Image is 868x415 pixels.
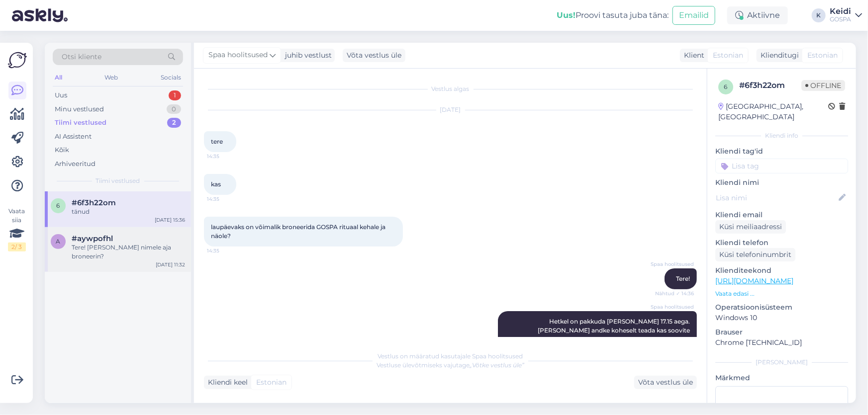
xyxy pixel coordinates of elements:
span: Nähtud ✓ 14:36 [655,290,694,297]
p: Operatsioonisüsteem [715,302,848,313]
div: juhib vestlust [281,50,332,61]
div: GOSPA [830,15,851,23]
div: Võta vestlus üle [634,376,697,389]
div: Küsi meiliaadressi [715,220,786,234]
div: Klient [680,50,704,61]
p: Kliendi nimi [715,177,848,188]
div: 2 / 3 [8,243,26,251]
span: 6 [724,83,728,90]
div: [GEOGRAPHIC_DATA], [GEOGRAPHIC_DATA] [718,101,828,122]
div: Kliendi info [715,131,848,140]
div: [DATE] 11:32 [156,261,185,268]
b: Uus! [557,10,576,20]
div: Võta vestlus üle [343,49,405,62]
div: Küsi telefoninumbrit [715,248,795,261]
div: 0 [167,104,181,114]
div: Socials [159,71,183,84]
p: Vaata edasi ... [715,289,848,298]
div: Uus [55,90,67,100]
div: Kliendi keel [204,377,248,388]
span: #6f3h22om [72,198,116,207]
div: Klienditugi [757,50,799,61]
span: Spaa hoolitsused [208,50,268,61]
span: kas [211,180,221,188]
span: laupäevaks on võimalik broneerida GOSPA rituaal kehale ja näole? [211,223,387,240]
div: Vestlus algas [204,84,697,93]
div: [DATE] 15:36 [155,216,185,224]
span: 14:35 [207,247,244,254]
p: Kliendi email [715,210,848,220]
button: Emailid [673,6,715,25]
div: Aktiivne [727,6,788,24]
span: Hetkel on pakkuda [PERSON_NAME] 17.15 aega. [PERSON_NAME] andke koheselt teada kas soovite bronee... [538,318,691,352]
p: Windows 10 [715,313,848,323]
span: Estonian [807,50,838,61]
div: # 6f3h22om [739,80,801,91]
span: a [56,238,61,245]
span: 14:35 [207,153,244,160]
span: Estonian [713,50,743,61]
div: Proovi tasuta juba täna: [557,9,669,21]
div: Web [103,71,120,84]
span: tere [211,138,223,145]
span: Spaa hoolitsused [651,303,694,311]
div: [PERSON_NAME] [715,358,848,367]
p: Brauser [715,327,848,337]
span: Tere! [676,275,690,282]
div: Minu vestlused [55,104,104,114]
span: Vestluse ülevõtmiseks vajutage [377,361,524,369]
div: tänud [72,207,185,216]
span: Estonian [256,377,287,388]
span: #aywpofhl [72,234,113,243]
p: Klienditeekond [715,265,848,276]
span: Otsi kliente [62,52,101,62]
div: Tiimi vestlused [55,118,106,128]
img: Askly Logo [8,51,27,70]
div: Arhiveeritud [55,159,96,169]
input: Lisa tag [715,159,848,173]
div: [DATE] [204,105,697,114]
div: 1 [169,90,181,100]
div: Vaata siia [8,207,26,251]
a: KeidiGOSPA [830,7,862,23]
div: Keidi [830,7,851,15]
p: Chrome [TECHNICAL_ID] [715,337,848,348]
p: Märkmed [715,373,848,383]
p: Kliendi telefon [715,238,848,248]
div: K [812,8,826,22]
span: Spaa hoolitsused [651,260,694,268]
i: „Võtke vestlus üle” [470,361,524,369]
input: Lisa nimi [716,192,837,203]
span: Tiimi vestlused [96,176,140,185]
span: Vestlus on määratud kasutajale Spaa hoolitsused [378,352,523,360]
div: AI Assistent [55,132,92,142]
span: Offline [801,80,845,91]
div: All [53,71,64,84]
span: 14:35 [207,195,244,203]
span: 6 [57,202,60,209]
div: 2 [167,118,181,128]
div: Kõik [55,145,69,155]
p: Kliendi tag'id [715,146,848,157]
div: Tere! [PERSON_NAME] nimele aja broneerin? [72,243,185,261]
a: [URL][DOMAIN_NAME] [715,276,793,285]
